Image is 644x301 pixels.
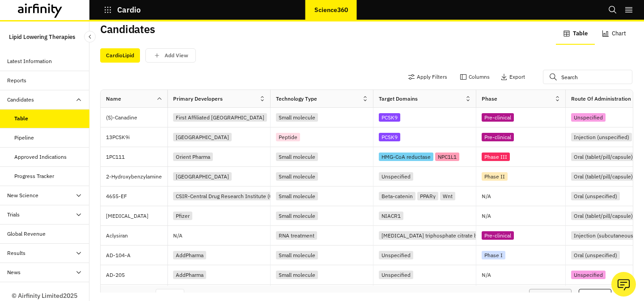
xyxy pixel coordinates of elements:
div: [GEOGRAPHIC_DATA] [173,172,232,181]
div: Small molecule [276,212,318,220]
p: Cardio [117,6,141,14]
p: N/A [482,272,491,278]
p: Export [509,74,525,80]
div: News [7,268,21,276]
div: Unspecified [379,251,413,259]
div: Trials [7,211,20,219]
p: Lipid Lowering Therapies [9,29,75,45]
button: Close Sidebar [84,31,96,42]
div: HMG-CoA reductase [379,153,433,161]
div: Global Revenue [7,230,46,238]
div: Unspecified [379,172,413,181]
button: Search [608,2,617,17]
div: Target Domains [379,95,418,103]
div: New Science [7,191,38,199]
p: N/A [173,233,182,238]
p: (S)-Canadine [106,113,167,122]
div: Oral (tablet/pill/capsule) [571,172,636,181]
p: [MEDICAL_DATA] [106,212,167,220]
button: Ask our analysts [611,272,636,297]
div: Unspecified [571,271,606,279]
div: Primary Developers [173,95,223,103]
div: PPARγ [417,192,438,200]
div: First Affiliated [GEOGRAPHIC_DATA] [173,113,267,122]
div: Peptide [276,133,300,141]
div: Oral (unspecified) [571,192,620,200]
div: Pre-clinical [482,113,514,122]
h2: Candidates [100,23,155,36]
div: PCSK9 [379,133,400,141]
button: Cardio [104,2,141,17]
div: Small molecule [276,172,318,181]
div: Technology Type [276,95,317,103]
div: Injection (subcutaneous) [571,231,638,240]
div: Progress Tracker [14,172,54,180]
div: PCSK9 [379,113,400,122]
div: Injection (unspecified) [571,133,632,141]
div: Small molecule [276,251,318,259]
div: Small molecule [276,192,318,200]
div: Pre-clinical [482,133,514,141]
div: Table [14,114,28,123]
button: Export [500,70,525,84]
div: RNA treatment [276,231,317,240]
div: Approved Indications [14,153,67,161]
button: Chart [595,23,633,45]
p: AD-104-A [106,251,167,260]
button: save changes [145,48,196,63]
div: Orient Pharma [173,153,213,161]
div: Unspecified [379,271,413,279]
button: Table [556,23,595,45]
div: CardioLipid [100,48,140,63]
p: AD-205 [106,271,167,280]
div: Beta-catenin [379,192,415,200]
p: Add View [165,52,188,59]
p: © Airfinity Limited 2025 [12,291,77,301]
div: Phase II [482,172,508,181]
div: [MEDICAL_DATA] triphosphate citrate lyase [379,231,489,240]
div: Pre-clinical [482,231,514,240]
p: 1PC111 [106,153,167,161]
div: Phase [482,95,497,103]
div: Wnt [440,192,455,200]
div: AddPharma [173,271,206,279]
div: Small molecule [276,153,318,161]
p: N/A [482,194,491,199]
div: Reports [7,76,26,85]
div: Pfizer [173,212,192,220]
div: Oral (tablet/pill/capsule) [571,153,636,161]
button: Apply Filters [408,70,447,84]
div: Unspecified [571,113,606,122]
p: 13PCSK9i [106,133,167,142]
p: N/A [482,213,491,219]
div: Latest Information [7,57,52,65]
div: [GEOGRAPHIC_DATA] [173,133,232,141]
div: Phase I [482,251,505,259]
div: Small molecule [276,271,318,279]
div: Pipeline [14,134,34,142]
button: Columns [460,70,490,84]
div: Phase III [482,153,510,161]
div: Candidates [7,96,34,104]
div: Oral (tablet/pill/capsule) [571,212,636,220]
div: Small molecule [276,113,318,122]
p: 4655-EF [106,192,167,201]
div: Route Of Administration [571,95,631,103]
div: Results [7,249,25,257]
div: CSIR-Central Drug Research Institute (CSIR-CDRI) [173,192,301,200]
div: Oral (unspecified) [571,251,620,259]
p: 2-Hydroxybenzylamine [106,172,167,181]
p: Science360 [314,6,348,13]
input: Search [543,70,632,84]
div: Name [106,95,121,103]
p: Aclysiran [106,231,167,240]
div: NIACR1 [379,212,403,220]
div: NPC1L1 [435,153,459,161]
div: AddPharma [173,251,206,259]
